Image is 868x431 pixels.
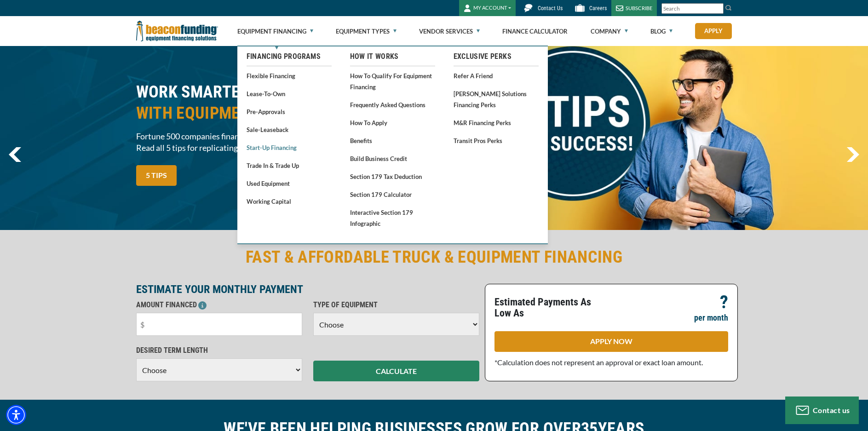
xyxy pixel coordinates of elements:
a: Vendor Services [419,17,480,46]
button: Contact us [785,397,859,424]
p: AMOUNT FINANCED [136,299,302,310]
a: Apply [695,23,732,39]
p: Estimated Payments As Low As [494,297,606,319]
a: Benefits [350,135,435,146]
a: Lease-To-Own [247,88,332,99]
img: Beacon Funding Corporation logo [136,16,218,46]
p: DESIRED TERM LENGTH [136,345,302,356]
input: Search [661,3,724,14]
p: ? [720,297,728,308]
a: Company [591,17,628,46]
div: Accessibility Menu [6,405,26,425]
p: TYPE OF EQUIPMENT [313,299,479,310]
a: Working Capital [247,195,332,207]
a: Exclusive Perks [454,51,539,62]
a: M&R Financing Perks [454,117,539,128]
p: ESTIMATE YOUR MONTHLY PAYMENT [136,284,479,295]
a: Refer a Friend [454,70,539,81]
a: Clear search text [714,5,721,12]
a: Section 179 Tax Deduction [350,171,435,182]
a: Blog [650,17,673,46]
p: per month [694,312,728,323]
a: 5 TIPS [136,165,177,186]
a: Equipment Types [336,17,397,46]
a: Start-Up Financing [247,142,332,153]
a: How It Works [350,51,435,62]
button: CALCULATE [313,361,479,381]
a: Finance Calculator [502,17,568,46]
a: Sale-Leaseback [247,124,332,135]
span: Fortune 500 companies finance equipment to conserve capital. You could too! Read all 5 tips for r... [136,131,429,154]
a: next [846,147,859,162]
a: Pre-approvals [247,106,332,117]
img: Right Navigator [846,147,859,162]
span: WITH EQUIPMENT FINANCING [136,103,429,124]
span: Contact us [813,406,850,414]
a: Transit Pros Perks [454,135,539,146]
a: Equipment Financing [237,17,313,46]
a: Trade In & Trade Up [247,160,332,171]
a: Build Business Credit [350,153,435,164]
img: Left Navigator [9,147,21,162]
span: *Calculation does not represent an approval or exact loan amount. [494,358,703,367]
a: Financing Programs [247,51,332,62]
span: Careers [589,5,607,11]
img: Search [725,4,732,11]
a: Section 179 Calculator [350,189,435,200]
a: Used Equipment [247,178,332,189]
a: [PERSON_NAME] Solutions Financing Perks [454,88,539,110]
a: How to Qualify for Equipment Financing [350,70,435,92]
span: Contact Us [538,5,563,11]
a: Frequently Asked Questions [350,99,435,110]
a: APPLY NOW [494,331,728,352]
a: Flexible Financing [247,70,332,81]
a: previous [9,147,21,162]
h2: WORK SMARTER, NOT HARDER [136,81,429,124]
a: How to Apply [350,117,435,128]
input: $ [136,313,302,336]
h2: FAST & AFFORDABLE TRUCK & EQUIPMENT FINANCING [136,247,732,268]
a: Interactive Section 179 Infographic [350,207,435,229]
